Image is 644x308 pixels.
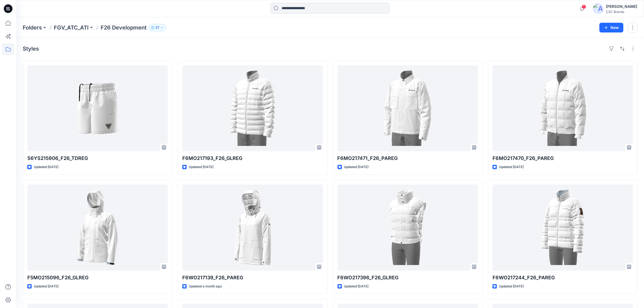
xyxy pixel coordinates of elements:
a: F5MO215096_F26_GLREG [27,185,168,271]
p: F5MO215096_F26_GLREG [27,274,168,281]
a: F6MO217471_F26_PAREG [338,65,478,151]
a: S6YS215906_F26_TDREG [27,65,168,151]
a: F6MO217470_F26_PAREG [493,65,633,151]
p: 57 [156,25,159,31]
p: Updated [DATE] [34,284,58,289]
a: F6WO217139_F26_PAREG [182,185,323,271]
a: F6WO217396_F26_GLREG [338,185,478,271]
p: Updated [DATE] [344,164,369,170]
p: F6MO217470_F26_PAREG [493,155,633,162]
div: CSC Brands [606,10,637,14]
a: F6WO217244_F26_PAREG [493,185,633,271]
a: FGV_ATC_ATI [54,24,89,31]
a: Folders [23,24,42,31]
p: F6MO217471_F26_PAREG [338,155,478,162]
img: avatar [593,3,604,14]
span: 1 [582,5,586,9]
p: Updated [DATE] [344,284,369,289]
p: F6WO217244_F26_PAREG [493,274,633,281]
p: F26 Development [101,24,147,31]
p: F6WO217139_F26_PAREG [182,274,323,281]
p: Updated [DATE] [34,164,58,170]
button: New [599,23,623,32]
p: Updated [DATE] [499,284,524,289]
p: Updated a month ago [189,284,222,289]
p: F6MO217193_F26_GLREG [182,155,323,162]
h4: Styles [23,45,39,52]
p: Updated [DATE] [499,164,524,170]
div: [PERSON_NAME] [606,3,637,10]
p: F6WO217396_F26_GLREG [338,274,478,281]
p: Updated [DATE] [189,164,213,170]
p: S6YS215906_F26_TDREG [27,155,168,162]
a: F6MO217193_F26_GLREG [182,65,323,151]
button: 57 [149,24,166,31]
